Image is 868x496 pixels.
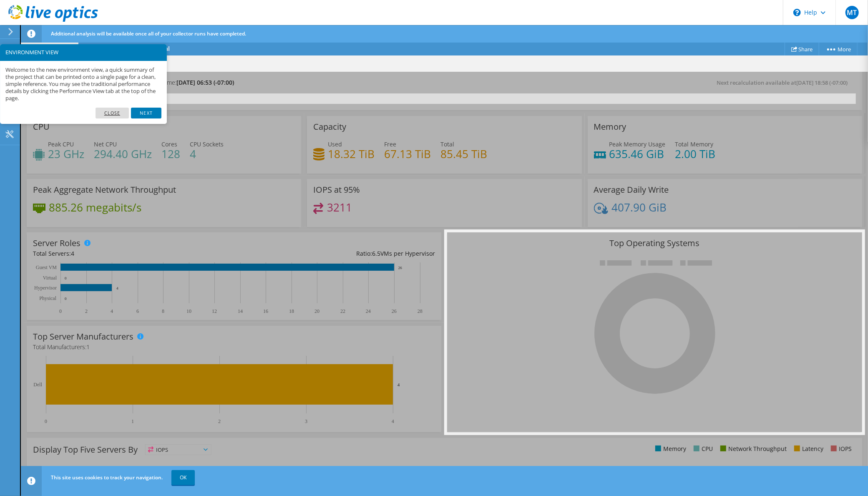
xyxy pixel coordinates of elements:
a: Share [785,43,819,55]
a: More [819,43,858,55]
svg: \n [793,9,801,16]
span: IOPS [146,445,211,455]
h3: ENVIRONMENT VIEW [5,50,161,55]
a: OK [171,470,195,485]
a: Next [131,108,161,118]
a: Close [96,108,129,118]
p: Welcome to the new environment view, a quick summary of the project that can be printed onto a si... [5,66,161,102]
span: MT [845,6,859,19]
span: Additional analysis will be available once all of your collector runs have completed. [51,30,246,37]
span: This site uses cookies to track your navigation. [51,474,163,481]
